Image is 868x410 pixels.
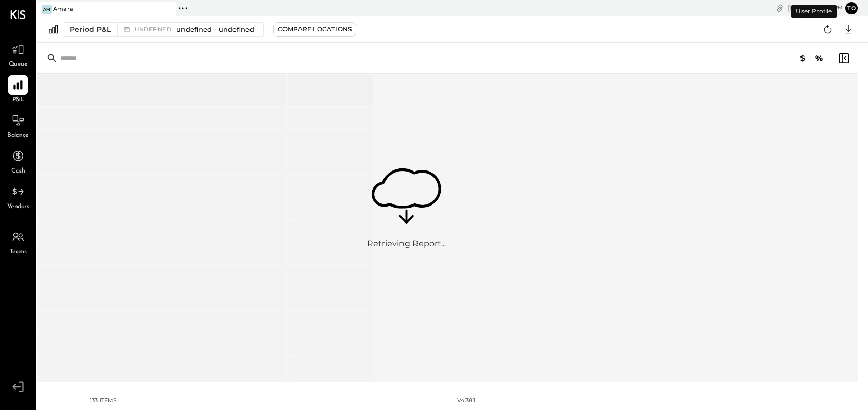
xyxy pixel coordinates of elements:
div: User Profile [791,5,837,18]
span: 3 : 16 [812,3,832,13]
span: pm [834,4,843,11]
div: Retrieving Report... [367,238,446,250]
div: Amara [53,5,73,13]
div: Compare Locations [278,25,352,33]
a: Teams [1,227,36,257]
span: Vendors [7,202,29,212]
div: [DATE] [788,3,843,13]
span: P&L [12,96,24,105]
div: 133 items [90,397,117,405]
a: Cash [1,146,36,176]
button: Period P&L undefinedundefined - undefined [64,22,264,37]
div: v 4.38.1 [457,397,475,405]
a: Balance [1,111,36,141]
span: Balance [7,131,29,141]
a: Queue [1,40,36,70]
span: Teams [10,248,27,257]
a: P&L [1,75,36,105]
span: Queue [9,60,28,70]
a: Vendors [1,182,36,212]
button: to [845,2,858,14]
button: Compare Locations [273,22,356,37]
div: copy link [775,3,785,13]
span: Cash [11,167,25,176]
span: undefined [135,27,174,32]
div: Period P&L [70,24,111,35]
span: undefined - undefined [176,25,254,35]
div: Am [42,5,52,14]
